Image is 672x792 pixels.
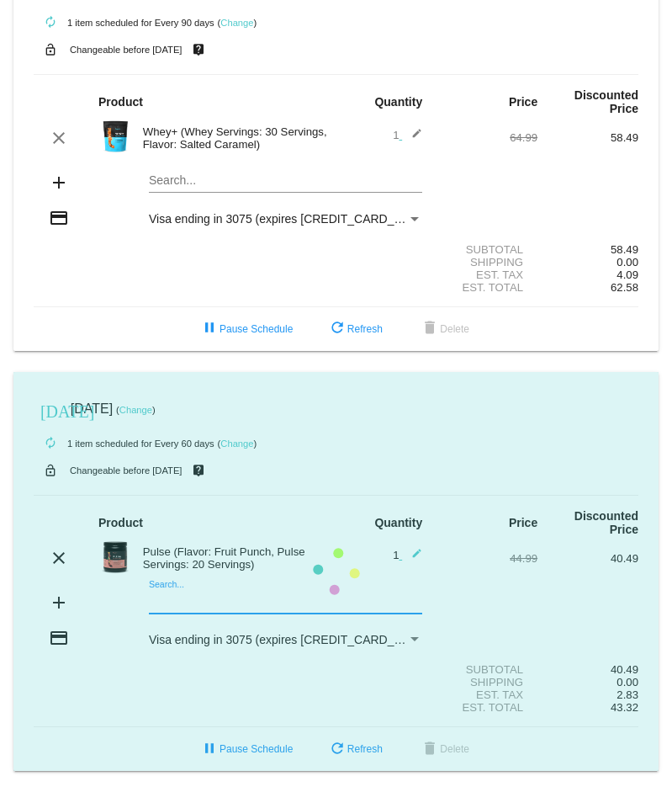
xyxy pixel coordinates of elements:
mat-icon: clear [49,128,69,148]
mat-icon: delete [420,319,440,339]
strong: Product [98,95,143,109]
mat-icon: lock_open [40,39,61,61]
mat-icon: add [49,173,69,193]
div: 58.49 [537,243,638,256]
span: Delete [420,323,469,335]
span: 62.58 [611,281,638,294]
button: Delete [406,314,483,344]
button: Pause Schedule [186,314,306,344]
strong: Discounted Price [574,88,638,115]
button: Refresh [314,314,396,344]
div: Shipping [437,256,537,268]
small: Changeable before [DATE] [70,45,183,55]
mat-icon: pause [199,319,220,339]
mat-icon: refresh [327,319,347,339]
input: Search... [149,174,422,188]
span: Pause Schedule [199,323,293,335]
mat-icon: credit_card [49,208,69,228]
a: Change [220,18,253,28]
mat-icon: autorenew [40,13,61,33]
span: Refresh [327,323,383,335]
span: 0.00 [616,256,638,268]
div: 58.49 [537,131,638,144]
strong: Quantity [374,95,422,109]
div: Est. Tax [437,268,537,281]
span: Visa ending in 3075 (expires [CREDIT_CARD_DATA]) [149,212,431,226]
div: 64.99 [437,131,537,144]
div: Subtotal [437,243,537,256]
small: 1 item scheduled for Every 90 days [34,18,214,28]
mat-icon: edit [402,128,422,148]
span: 4.09 [616,268,638,281]
img: Image-1-Carousel-Whey-2lb-Salted-Caramel-no-badge.png [98,120,132,153]
mat-select: Payment Method [149,212,422,226]
div: Whey+ (Whey Servings: 30 Servings, Flavor: Salted Caramel) [135,125,336,151]
span: 1 [393,129,422,141]
mat-icon: live_help [188,39,209,61]
div: Est. Total [437,281,537,294]
strong: Price [509,95,537,109]
small: ( ) [218,18,257,28]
